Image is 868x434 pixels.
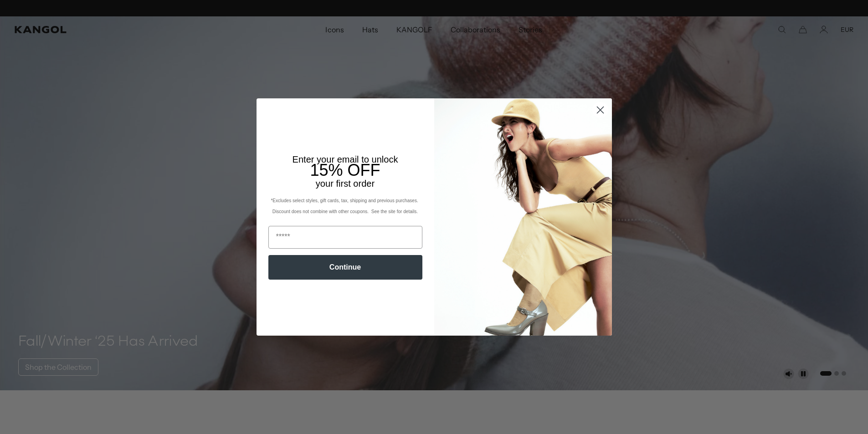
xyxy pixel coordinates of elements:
[268,226,422,249] input: Email
[271,198,419,214] span: *Excludes select styles, gift cards, tax, shipping and previous purchases. Discount does not comb...
[434,98,612,335] img: 93be19ad-e773-4382-80b9-c9d740c9197f.jpeg
[316,179,375,189] span: your first order
[293,154,398,164] span: Enter your email to unlock
[592,102,608,118] button: Close dialog
[268,255,422,280] button: Continue
[310,161,380,179] span: 15% OFF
